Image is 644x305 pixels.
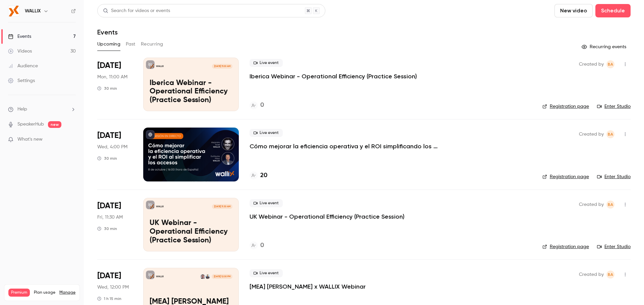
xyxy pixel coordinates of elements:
[606,130,614,138] span: Bea Andres
[579,60,604,68] span: Created by
[608,60,613,68] span: BA
[542,173,589,180] a: Registration page
[205,274,210,279] img: Danish Khan
[97,39,120,50] button: Upcoming
[250,142,451,150] a: Cómo mejorar la eficiencia operativa y el ROI simplificando los accesos
[250,283,366,291] a: [MEA] [PERSON_NAME] x WALLIX Webinar
[608,201,613,209] span: BA
[97,128,132,181] div: Oct 8 Wed, 4:00 PM (Europe/Madrid)
[542,103,589,110] a: Registration page
[606,271,614,279] span: Bea Andres
[608,271,613,279] span: BA
[150,79,232,105] p: Iberica Webinar - Operational Efficiency (Practice Session)
[48,121,61,128] span: new
[597,173,631,180] a: Enter Studio
[8,33,31,40] div: Events
[17,106,27,113] span: Help
[8,289,30,297] span: Premium
[97,156,117,161] div: 30 min
[97,226,117,231] div: 30 min
[17,121,44,128] a: SpeakerHub
[97,74,127,80] span: Mon, 11:00 AM
[143,58,239,111] a: Iberica Webinar - Operational Efficiency (Practice Session)WALLIX[DATE] 11:00 AMIberica Webinar -...
[97,198,132,251] div: Oct 24 Fri, 11:30 AM (Europe/Madrid)
[8,63,38,69] div: Audience
[260,101,264,110] h4: 0
[250,213,405,221] a: UK Webinar - Operational Efficiency (Practice Session)
[156,205,164,208] p: WALLIX
[250,129,283,137] span: Live event
[250,199,283,207] span: Live event
[103,7,170,14] div: Search for videos or events
[156,275,164,278] p: WALLIX
[97,144,127,150] span: Wed, 4:00 PM
[250,59,283,67] span: Live event
[250,72,417,80] a: Iberica Webinar - Operational Efficiency (Practice Session)
[143,198,239,251] a: UK Webinar - Operational Efficiency (Practice Session)WALLIX[DATE] 11:30 AMUK Webinar - Operation...
[212,64,232,69] span: [DATE] 11:00 AM
[97,28,118,36] h1: Events
[608,130,613,138] span: BA
[150,219,232,245] p: UK Webinar - Operational Efficiency (Practice Session)
[8,106,76,113] li: help-dropdown-opener
[97,58,132,111] div: Oct 6 Mon, 11:00 AM (Europe/Madrid)
[542,243,589,250] a: Registration page
[595,4,631,17] button: Schedule
[250,241,264,250] a: 0
[126,39,136,50] button: Past
[59,290,75,295] a: Manage
[597,103,631,110] a: Enter Studio
[250,171,267,180] a: 20
[212,274,232,279] span: [DATE] 12:00 PM
[606,201,614,209] span: Bea Andres
[8,6,19,16] img: WALLIX
[579,271,604,279] span: Created by
[97,86,117,91] div: 30 min
[606,60,614,68] span: Bea Andres
[579,42,631,52] button: Recurring events
[97,271,121,281] span: [DATE]
[25,8,41,14] h6: WALLIX
[97,284,129,291] span: Wed, 12:00 PM
[554,4,593,17] button: New video
[141,39,163,50] button: Recurring
[97,296,121,301] div: 1 h 15 min
[597,243,631,250] a: Enter Studio
[97,214,123,221] span: Fri, 11:30 AM
[97,130,121,141] span: [DATE]
[200,274,205,279] img: Guido Kraft
[260,241,264,250] h4: 0
[156,65,164,68] p: WALLIX
[17,136,43,143] span: What's new
[8,77,35,84] div: Settings
[579,201,604,209] span: Created by
[250,269,283,277] span: Live event
[260,171,267,180] h4: 20
[579,130,604,138] span: Created by
[212,204,232,209] span: [DATE] 11:30 AM
[8,48,32,55] div: Videos
[97,60,121,71] span: [DATE]
[97,201,121,211] span: [DATE]
[34,290,55,295] span: Plan usage
[68,137,76,143] iframe: Noticeable Trigger
[250,101,264,110] a: 0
